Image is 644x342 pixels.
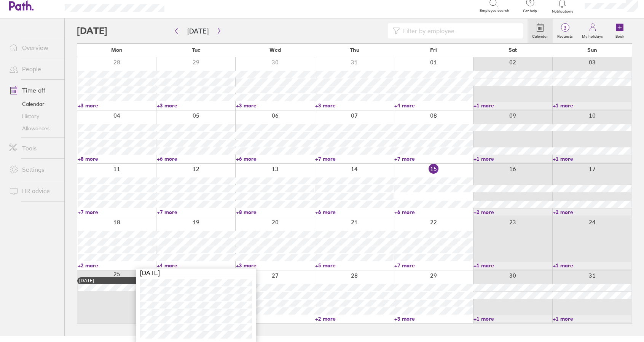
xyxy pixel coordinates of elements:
span: Tue [192,47,201,53]
a: +3 more [236,102,314,109]
a: +1 more [553,315,631,322]
a: +3 more [157,102,235,109]
div: [DATE] [136,268,256,277]
a: +3 more [78,102,156,109]
span: Fri [430,47,437,53]
a: Tools [3,141,64,156]
a: +5 more [315,262,394,269]
span: Wed [269,47,281,53]
span: 3 [553,25,577,31]
a: +3 more [236,262,314,269]
a: +2 more [78,262,156,269]
a: +6 more [315,209,394,216]
span: Sat [509,47,517,53]
a: +7 more [394,262,473,269]
a: +1 more [473,262,552,269]
a: +1 more [473,155,552,162]
a: Time off [3,83,64,98]
a: +1 more [553,155,631,162]
a: +6 more [236,155,314,162]
a: +7 more [78,209,156,216]
div: Search [185,2,204,9]
a: +8 more [78,155,156,162]
a: HR advice [3,183,64,198]
a: My holidays [577,19,607,43]
a: Allowances [3,122,64,134]
input: Filter by employee [400,24,518,38]
a: +2 more [553,209,631,216]
div: [DATE] [79,278,155,283]
a: 3Requests [553,19,577,43]
a: Overview [3,40,64,55]
a: +1 more [553,102,631,109]
a: +2 more [473,209,552,216]
label: Calendar [528,32,553,39]
span: Thu [350,47,359,53]
a: Calendar [528,19,553,43]
label: Book [611,32,629,39]
a: History [3,110,64,122]
a: +7 more [157,209,235,216]
a: +8 more [236,209,314,216]
a: +4 more [394,102,473,109]
span: Notifications [550,9,575,14]
a: +1 more [236,315,314,322]
label: Requests [553,32,577,39]
a: +7 more [394,155,473,162]
span: Get help [518,9,542,13]
button: [DATE] [181,25,215,37]
a: People [3,61,64,77]
a: +6 more [157,155,235,162]
a: +7 more [315,155,394,162]
a: Book [607,19,632,43]
label: My holidays [577,32,607,39]
a: +1 more [553,262,631,269]
span: Mon [111,47,123,53]
a: +3 more [394,315,473,322]
a: +6 more [394,209,473,216]
a: +1 more [473,102,552,109]
a: +2 more [315,315,394,322]
span: Employee search [480,8,509,13]
a: +1 more [473,315,552,322]
a: Settings [3,162,64,177]
a: +4 more [157,262,235,269]
a: +3 more [315,102,394,109]
a: Calendar [3,98,64,110]
span: Sun [587,47,597,53]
